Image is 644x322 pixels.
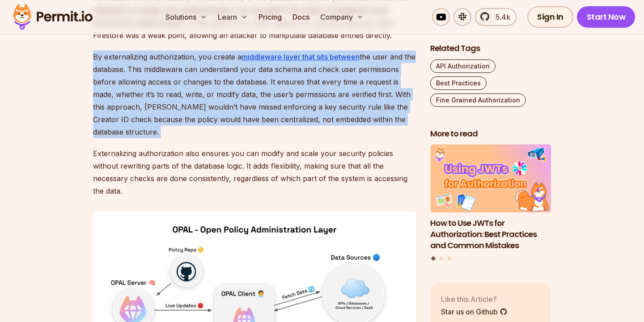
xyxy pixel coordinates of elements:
h3: How to Use JWTs for Authorization: Best Practices and Common Mistakes [430,218,551,251]
a: How to Use JWTs for Authorization: Best Practices and Common MistakesHow to Use JWTs for Authoriz... [430,145,551,251]
button: Go to slide 3 [448,257,451,260]
a: Pricing [255,8,285,26]
p: By externalizing authorization, you create a the user and the database. This middleware can under... [93,51,416,138]
button: Go to slide 2 [440,257,443,260]
p: Externalizing authorization also ensures you can modify and scale your security policies without ... [93,147,416,197]
button: Company [317,8,367,26]
li: 1 of 3 [430,145,551,251]
a: Best Practices [430,76,487,90]
a: Fine Grained Authorization [430,93,526,107]
div: Posts [430,145,551,262]
img: Permit logo [9,2,97,32]
a: Start Now [577,6,636,28]
span: 5.4k [490,12,510,22]
a: Star us on Github [441,306,508,317]
button: Go to slide 1 [432,257,436,261]
button: Solutions [162,8,211,26]
p: Like this Article? [441,294,508,305]
button: Learn [214,8,251,26]
h2: More to read [430,128,551,140]
a: 5.4k [475,8,517,26]
a: Docs [289,8,313,26]
img: How to Use JWTs for Authorization: Best Practices and Common Mistakes [430,145,551,213]
a: middleware layer that sits between [241,52,360,61]
h2: Related Tags [430,43,551,54]
a: API Authorization [430,59,496,73]
a: Sign In [527,6,573,28]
